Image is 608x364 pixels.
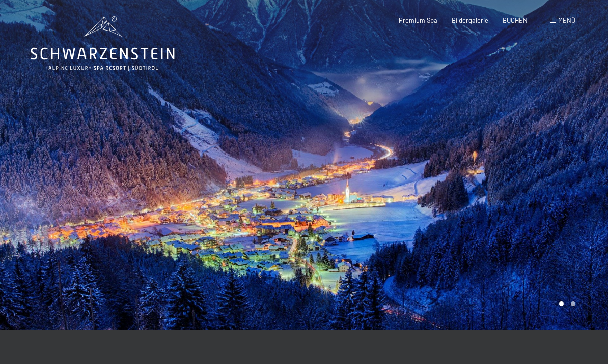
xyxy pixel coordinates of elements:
[556,301,575,306] div: Carousel Pagination
[503,16,528,24] a: BUCHEN
[399,16,437,24] a: Premium Spa
[452,16,488,24] a: Bildergalerie
[558,16,575,24] span: Menü
[559,301,564,306] div: Carousel Page 1 (Current Slide)
[571,301,575,306] div: Carousel Page 2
